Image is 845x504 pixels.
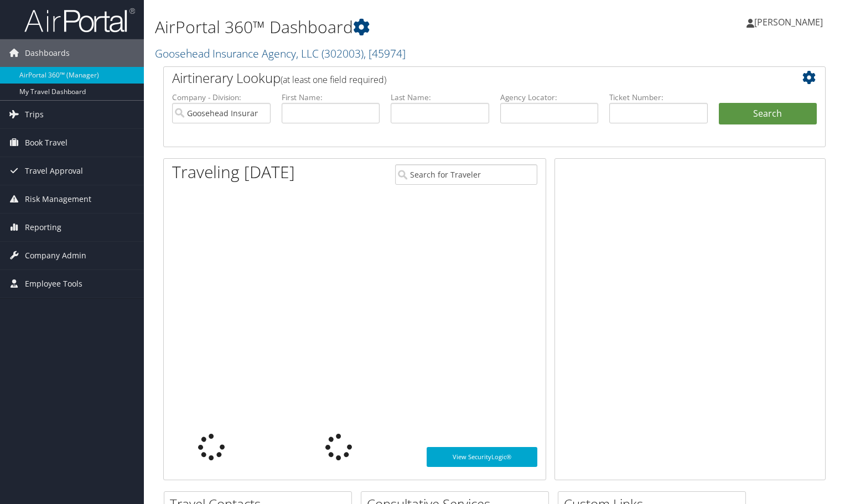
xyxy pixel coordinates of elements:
label: Ticket Number: [609,92,708,103]
span: Dashboards [25,39,70,67]
a: View SecurityLogic® [427,447,537,467]
label: Company - Division: [172,92,271,103]
span: ( 302003 ) [322,46,364,61]
span: Reporting [25,214,61,241]
img: airportal-logo.png [24,7,135,33]
label: Agency Locator: [500,92,599,103]
label: Last Name: [391,92,489,103]
a: [PERSON_NAME] [746,6,834,39]
span: [PERSON_NAME] [754,16,823,28]
span: (at least one field required) [281,74,386,86]
h2: Airtinerary Lookup [172,69,761,87]
span: Book Travel [25,129,68,157]
span: Risk Management [25,185,91,213]
span: Travel Approval [25,157,83,185]
span: Trips [25,101,44,128]
span: Employee Tools [25,270,82,298]
span: Company Admin [25,242,86,269]
label: First Name: [282,92,380,103]
button: Search [719,103,817,125]
h1: Traveling [DATE] [172,160,295,184]
a: Goosehead Insurance Agency, LLC [155,46,406,61]
span: , [ 45974 ] [364,46,406,61]
input: Search for Traveler [395,164,537,185]
h1: AirPortal 360™ Dashboard [155,15,608,39]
